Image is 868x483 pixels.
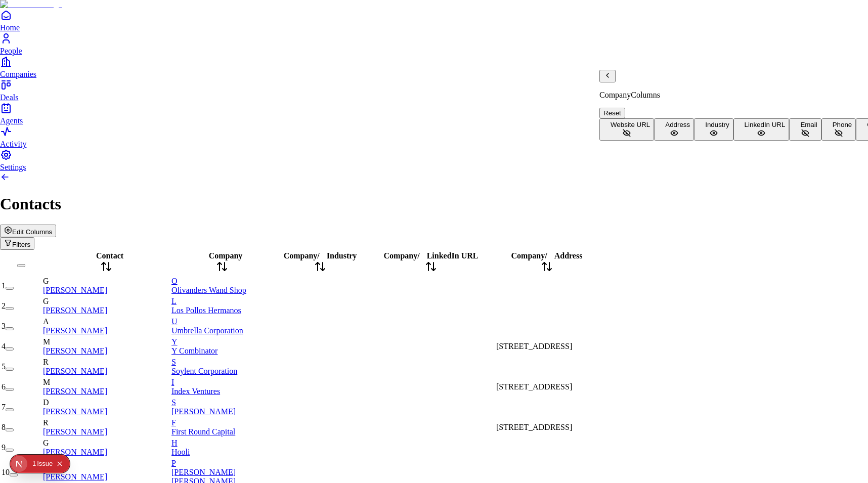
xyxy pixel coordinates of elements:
[821,118,856,141] button: Phone
[833,121,852,128] span: Phone
[733,118,790,141] button: LinkedIn URL
[705,121,729,128] span: Industry
[665,121,690,128] span: Address
[694,118,733,141] button: Industry
[599,108,625,118] button: Reset
[745,121,786,128] span: LinkedIn URL
[800,121,817,128] span: Email
[599,70,616,82] button: Back
[789,118,821,141] button: Email
[599,118,654,141] button: Website URL
[611,121,650,128] span: Website URL
[654,118,694,141] button: Address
